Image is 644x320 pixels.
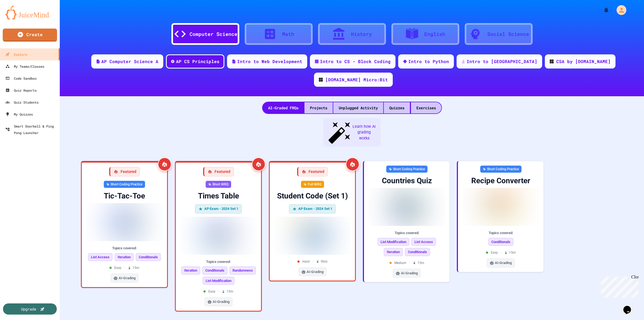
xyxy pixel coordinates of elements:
[124,265,125,270] span: •
[325,76,388,83] div: [DOMAIN_NAME] Micro:Bit
[5,75,37,82] div: Code Sandbox
[5,123,58,136] div: Smart Doorbell & Ping Pong Launcher
[401,271,418,276] span: AI-Grading
[86,191,163,201] div: Tic-Tac-Toe
[408,58,449,65] div: Intro to Python
[386,166,428,173] div: Short Coding Practice
[203,277,234,285] span: List Modification
[109,167,140,176] div: Featured
[304,102,333,113] div: Projects
[462,188,539,226] img: Recipe Converter
[556,58,611,65] div: CSA by [DOMAIN_NAME]
[495,260,512,266] span: AI-Grading
[218,289,219,294] span: •
[88,253,112,261] span: List Access
[378,238,409,246] span: List Modification
[180,259,257,265] div: Topics covered:
[405,248,430,256] span: Conditionals
[411,238,436,246] span: List Access
[621,298,639,315] iframe: chat widget
[263,102,304,113] div: AI-Graded FRQs
[109,265,139,270] div: Easy 15 m
[203,289,233,294] div: Easy 15 m
[5,51,27,58] div: Explore
[312,259,313,264] span: •
[409,260,410,265] span: •
[115,253,134,261] span: Iteration
[501,250,502,255] span: •
[486,250,516,255] div: Easy 15 m
[180,191,257,201] div: Times Table
[3,29,57,42] a: Create
[5,5,54,20] img: logo-orange.svg
[611,4,628,16] div: My Account
[274,217,351,255] img: Student Code (Set 1)
[462,176,539,186] div: Recipe Converter
[467,58,537,65] div: Intro to [GEOGRAPHIC_DATA]
[487,30,529,38] div: Social Science
[136,253,161,261] span: Conditionals
[282,30,294,38] div: Math
[550,60,554,63] img: CODE_logo_RGB.png
[119,275,136,281] span: AI-Grading
[368,230,445,236] div: Topics covered:
[230,266,256,275] span: Randomness
[384,248,403,256] span: Iteration
[5,99,39,105] div: Quiz Students
[333,102,383,113] div: Unplugged Activity
[5,111,33,117] div: My Quizzes
[297,167,328,176] div: Featured
[104,181,145,188] div: Short Coding Practice
[480,166,522,173] div: Short Coding Practice
[307,269,323,275] span: AI-Grading
[297,259,328,264] div: Hard 90 m
[389,260,424,265] div: Medium 15 m
[351,30,372,38] div: History
[176,58,219,65] div: AP CS Principles
[5,87,37,94] div: Quiz Reports
[2,2,37,35] div: Chat with us now!Close
[181,266,200,275] span: Iteration
[206,181,231,188] div: Short WRQ
[368,176,445,186] div: Countries Quiz
[237,58,302,65] div: Intro to Web Development
[213,299,230,305] span: AI-Grading
[86,203,163,241] img: Tic-Tac-Toe
[21,306,36,312] div: Upgrade
[195,204,242,213] div: AP Exam - 2024 Set 1
[289,204,336,213] div: AP Exam - 2024 Set 1
[462,230,539,236] div: Topics covered:
[190,30,237,38] div: Computer Science
[368,188,445,226] img: Countries Quiz
[352,124,376,141] span: Learn how AI grading works
[301,181,324,188] div: Full WRQ
[274,191,351,201] div: Student Code (Set 1)
[424,30,445,38] div: English
[488,238,513,246] span: Conditionals
[86,246,163,251] div: Topics covered:
[319,78,323,82] img: CODE_logo_RGB.png
[593,5,611,15] div: My Notifications
[384,102,410,113] div: Quizzes
[180,217,257,255] img: Times Table
[203,167,234,176] div: Featured
[411,102,441,113] div: Exercises
[5,63,44,70] div: My Teams/Classes
[320,58,391,65] div: Intro to CS - Block Coding
[599,275,639,298] iframe: chat widget
[202,266,227,275] span: Conditionals
[101,58,158,65] div: AP Computer Science A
